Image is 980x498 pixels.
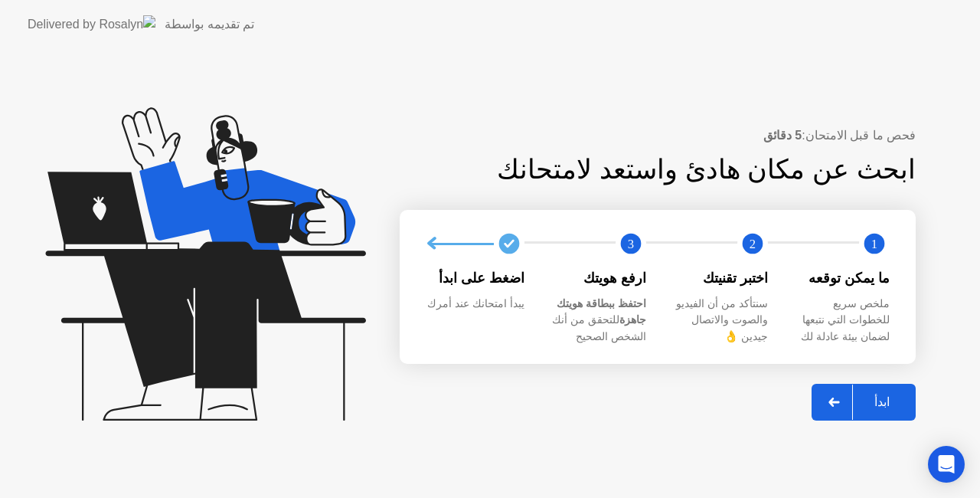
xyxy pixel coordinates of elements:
[763,129,802,142] b: 5 دقائق
[671,296,768,346] div: سنتأكد من أن الفيديو والصوت والاتصال جيدين 👌
[750,237,756,251] text: 2
[792,296,890,346] div: ملخص سريع للخطوات التي نتبعها لضمان بيئة عادلة لك
[628,237,634,251] text: 3
[853,395,911,409] div: ابدأ
[28,15,155,33] img: Delivered by Rosalyn
[812,384,916,421] button: ابدأ
[427,296,524,313] div: يبدأ امتحانك عند أمرك
[400,149,916,190] div: ابحث عن مكان هادئ واستعد لامتحانك
[400,126,916,145] div: فحص ما قبل الامتحان:
[549,268,646,288] div: ارفع هويتك
[671,268,768,288] div: اختبر تقنيتك
[792,268,890,288] div: ما يمكن توقعه
[928,446,965,483] div: Open Intercom Messenger
[165,15,254,34] div: تم تقديمه بواسطة
[427,268,524,288] div: اضغط على ابدأ
[557,297,646,326] b: احتفظ ببطاقة هويتك جاهزة
[549,296,646,346] div: للتحقق من أنك الشخص الصحيح
[871,237,877,251] text: 1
